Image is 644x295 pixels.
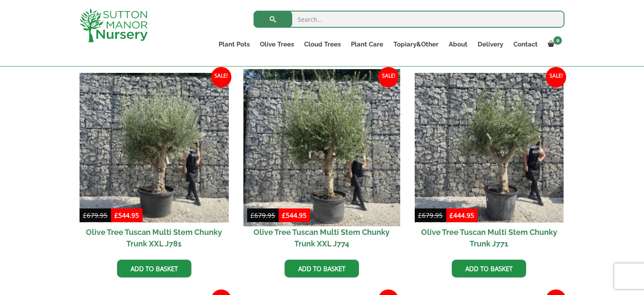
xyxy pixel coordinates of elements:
bdi: 679.95 [251,211,275,220]
bdi: 544.95 [114,211,139,220]
a: 0 [543,38,564,50]
span: £ [450,211,453,220]
img: Olive Tree Tuscan Multi Stem Chunky Trunk XXL J781 [80,73,229,223]
a: Add to basket: “Olive Tree Tuscan Multi Stem Chunky Trunk XXL J781” [117,260,191,278]
a: Topiary&Other [388,38,444,50]
bdi: 444.95 [450,211,474,220]
span: £ [83,211,87,220]
span: Sale! [378,67,399,87]
bdi: 544.95 [282,211,307,220]
a: Contact [508,38,543,50]
a: Plant Care [346,38,388,50]
span: Sale! [546,67,566,87]
span: £ [251,211,254,220]
img: logo [80,9,148,42]
h2: Olive Tree Tuscan Multi Stem Chunky Trunk XXL J781 [80,223,229,253]
a: About [444,38,473,50]
img: Olive Tree Tuscan Multi Stem Chunky Trunk J771 [415,73,564,223]
h2: Olive Tree Tuscan Multi Stem Chunky Trunk XXL J774 [247,223,396,253]
span: £ [282,211,286,220]
bdi: 679.95 [83,211,108,220]
input: Search... [254,11,564,28]
a: Sale! Olive Tree Tuscan Multi Stem Chunky Trunk XXL J781 [80,73,229,253]
span: 0 [553,36,562,45]
a: Cloud Trees [299,38,346,50]
a: Add to basket: “Olive Tree Tuscan Multi Stem Chunky Trunk XXL J774” [285,260,359,278]
a: Olive Trees [255,38,299,50]
h2: Olive Tree Tuscan Multi Stem Chunky Trunk J771 [415,223,564,253]
a: Sale! Olive Tree Tuscan Multi Stem Chunky Trunk J771 [415,73,564,253]
span: £ [114,211,118,220]
span: £ [418,211,422,220]
bdi: 679.95 [418,211,443,220]
a: Sale! Olive Tree Tuscan Multi Stem Chunky Trunk XXL J774 [247,73,396,253]
span: Sale! [211,67,231,87]
img: Olive Tree Tuscan Multi Stem Chunky Trunk XXL J774 [243,69,400,226]
a: Add to basket: “Olive Tree Tuscan Multi Stem Chunky Trunk J771” [452,260,526,278]
a: Plant Pots [214,38,255,50]
a: Delivery [473,38,508,50]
